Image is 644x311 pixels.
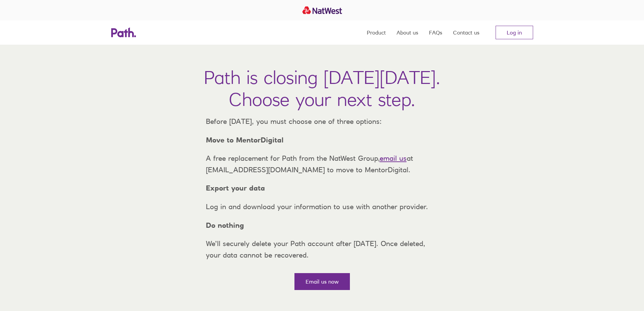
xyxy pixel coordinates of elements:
strong: Export your data [206,184,265,192]
a: FAQs [429,20,442,45]
h1: Path is closing [DATE][DATE]. Choose your next step. [204,66,440,110]
p: Log in and download your information to use with another provider. [200,201,444,213]
a: Log in [496,26,533,39]
a: Email us now [294,273,350,290]
strong: Do nothing [206,221,244,229]
strong: Move to MentorDigital [206,136,284,144]
a: About us [397,20,418,45]
p: A free replacement for Path from the NatWest Group, at [EMAIL_ADDRESS][DOMAIN_NAME] to move to Me... [200,153,444,175]
a: email us [380,154,407,162]
a: Contact us [453,20,479,45]
a: Product [367,20,386,45]
p: Before [DATE], you must choose one of three options: [200,116,444,127]
p: We’ll securely delete your Path account after [DATE]. Once deleted, your data cannot be recovered. [200,238,444,261]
